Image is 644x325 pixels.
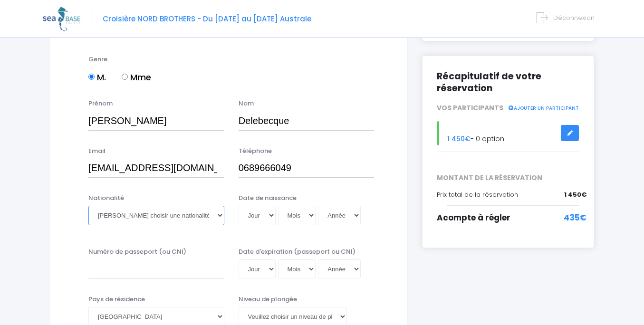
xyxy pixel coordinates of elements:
label: Date de naissance [239,193,297,203]
label: Mme [122,71,151,84]
label: M. [88,71,106,84]
span: MONTANT DE LA RÉSERVATION [430,173,586,183]
label: Date d'expiration (passeport ou CNI) [239,247,356,257]
div: - 0 option [430,121,586,145]
input: Mme [122,74,128,80]
span: 1 450€ [447,134,471,143]
label: Email [88,146,106,156]
label: Nom [239,99,254,108]
label: Téléphone [239,146,272,156]
span: Déconnexion [553,13,595,22]
div: VOS PARTICIPANTS [430,103,586,113]
span: Croisière NORD BROTHERS - Du [DATE] au [DATE] Australe [103,14,311,24]
span: Prix total de la réservation [437,190,518,199]
label: Niveau de plongée [239,295,297,304]
h2: Récapitulatif de votre réservation [437,70,579,94]
span: 1 450€ [564,190,586,200]
label: Genre [88,55,107,64]
input: M. [88,74,95,80]
span: 435€ [564,212,586,224]
label: Pays de résidence [88,295,145,304]
label: Prénom [88,99,113,108]
span: Acompte à régler [437,212,510,223]
label: Nationalité [88,193,124,203]
a: AJOUTER UN PARTICIPANT [508,103,579,112]
label: Numéro de passeport (ou CNI) [88,247,186,257]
